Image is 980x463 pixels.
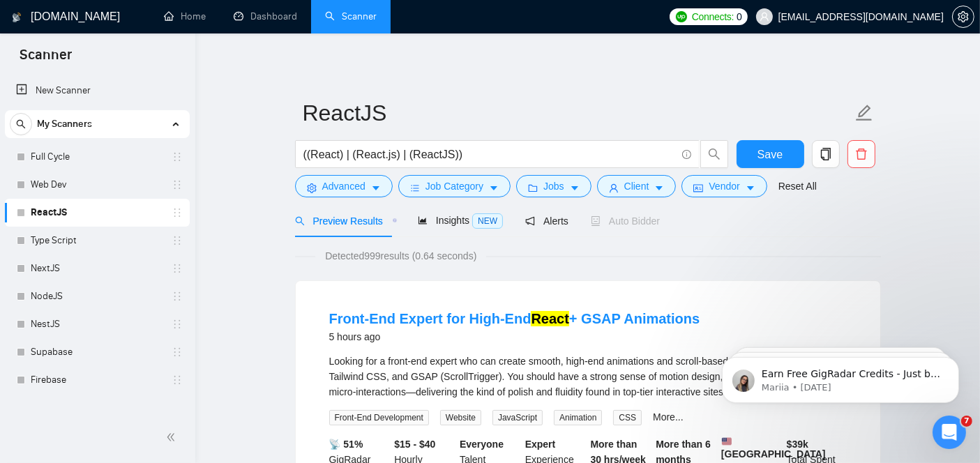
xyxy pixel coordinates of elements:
span: holder [172,319,183,330]
span: caret-down [654,183,664,193]
a: setting [952,11,974,22]
input: Search Freelance Jobs... [303,146,676,163]
span: notification [525,216,535,226]
span: Animation [554,410,602,425]
span: holder [172,291,183,302]
span: Connects: [692,9,734,24]
span: holder [172,179,183,190]
a: dashboardDashboard [234,10,297,22]
button: folderJobscaret-down [516,175,591,197]
button: Save [737,140,804,168]
div: 5 hours ago [329,328,700,345]
div: Tooltip anchor [389,214,401,227]
b: [GEOGRAPHIC_DATA] [721,437,826,460]
span: holder [172,207,183,218]
span: caret-down [489,183,499,193]
span: CSS [613,410,642,425]
span: setting [953,11,974,22]
span: holder [172,347,183,358]
a: More... [653,411,684,423]
b: Expert [525,439,556,450]
span: idcard [693,183,703,193]
span: My Scanners [37,110,92,138]
span: search [295,216,305,226]
span: 7 [961,416,972,427]
span: robot [591,216,601,226]
span: Scanner [8,45,83,74]
span: edit [855,104,873,122]
span: Vendor [709,179,739,194]
a: New Scanner [16,77,179,105]
span: Insights [418,215,503,226]
a: NestJS [31,310,163,338]
span: area-chart [418,215,428,225]
span: Advanced [322,179,365,194]
img: upwork-logo.png [676,11,687,22]
span: Front-End Development [329,410,429,425]
span: Website [440,410,481,425]
a: NodeJS [31,282,163,310]
span: caret-down [570,183,580,193]
span: Preview Results [295,215,395,227]
button: copy [812,140,840,168]
input: Scanner name... [303,96,852,130]
span: 0 [737,9,742,24]
span: info-circle [682,150,691,159]
button: userClientcaret-down [597,175,677,197]
span: Auto Bidder [591,215,660,227]
span: NEW [472,213,503,229]
img: logo [12,6,22,29]
a: Front-End Expert for High-EndReact+ GSAP Animations [329,311,700,326]
a: Type Script [31,227,163,255]
a: Web Dev [31,171,163,199]
span: search [10,119,31,129]
a: Reset All [778,179,817,194]
li: New Scanner [5,77,190,105]
span: holder [172,151,183,162]
a: Firebase [31,366,163,394]
mark: React [531,311,568,326]
span: Job Category [425,179,483,194]
span: holder [172,374,183,386]
span: bars [410,183,420,193]
button: search [10,113,32,135]
button: search [700,140,728,168]
iframe: Intercom live chat [933,416,966,449]
span: delete [848,148,875,160]
button: idcardVendorcaret-down [681,175,767,197]
button: barsJob Categorycaret-down [398,175,511,197]
a: homeHome [164,10,206,22]
button: delete [847,140,875,168]
span: caret-down [371,183,381,193]
span: holder [172,263,183,274]
img: 🇺🇸 [722,437,732,446]
b: 📡 51% [329,439,363,450]
a: NextJS [31,255,163,282]
span: copy [813,148,839,160]
b: $ 39k [787,439,808,450]
span: Save [757,146,783,163]
span: user [760,12,769,22]
b: $15 - $40 [394,439,435,450]
a: Supabase [31,338,163,366]
span: search [701,148,728,160]
span: double-left [166,430,180,444]
div: Looking for a front-end expert who can create smooth, high-end animations and scroll-based storyt... [329,354,847,400]
span: setting [307,183,317,193]
b: Everyone [460,439,504,450]
a: searchScanner [325,10,377,22]
span: Detected 999 results (0.64 seconds) [315,248,486,264]
span: user [609,183,619,193]
span: Looking for a front-end expert who can create smooth, high-end animations and scroll-based storyt... [329,356,846,397]
li: My Scanners [5,110,190,394]
span: caret-down [746,183,755,193]
span: Jobs [543,179,564,194]
span: folder [528,183,538,193]
span: Client [624,179,649,194]
span: JavaScript [492,410,543,425]
a: ReactJS [31,199,163,227]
